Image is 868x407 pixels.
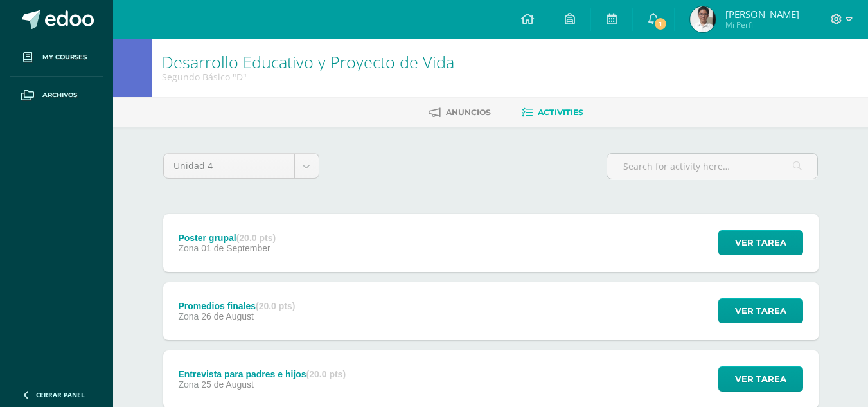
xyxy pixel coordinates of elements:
strong: (20.0 pts) [236,233,276,243]
span: My courses [42,52,87,62]
span: Zona [178,311,199,321]
span: Ver tarea [735,367,786,391]
a: Activities [522,102,583,123]
span: Activities [538,107,583,117]
a: Archivos [10,77,103,114]
button: Ver tarea [718,298,803,323]
button: Ver tarea [718,230,803,255]
span: Zona [178,379,199,390]
span: Anuncios [446,107,491,117]
span: Ver tarea [735,299,786,323]
div: Segundo Básico 'D' [162,71,454,83]
input: Search for activity here… [607,154,817,179]
span: 25 de August [201,379,254,390]
span: [PERSON_NAME] [725,8,799,21]
a: Unidad 4 [164,154,319,178]
span: Archivos [42,90,77,100]
h1: Desarrollo Educativo y Proyecto de Vida [162,53,454,71]
button: Ver tarea [718,366,803,392]
span: 26 de August [201,311,254,321]
a: My courses [10,39,103,77]
span: Unidad 4 [173,154,285,178]
div: Promedios finales [178,301,295,311]
strong: (20.0 pts) [306,369,346,379]
span: 1 [653,17,668,31]
span: Cerrar panel [36,390,85,399]
span: Mi Perfil [725,19,799,30]
span: Zona [178,243,199,253]
span: Ver tarea [735,231,786,255]
div: Entrevista para padres e hijos [178,369,346,379]
a: Desarrollo Educativo y Proyecto de Vida [162,51,454,73]
div: Poster grupal [178,233,276,243]
img: d11e657319e0700392c30c5660fad5bd.png [690,6,716,32]
span: 01 de September [201,243,270,253]
strong: (20.0 pts) [256,301,295,311]
a: Anuncios [429,102,491,123]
